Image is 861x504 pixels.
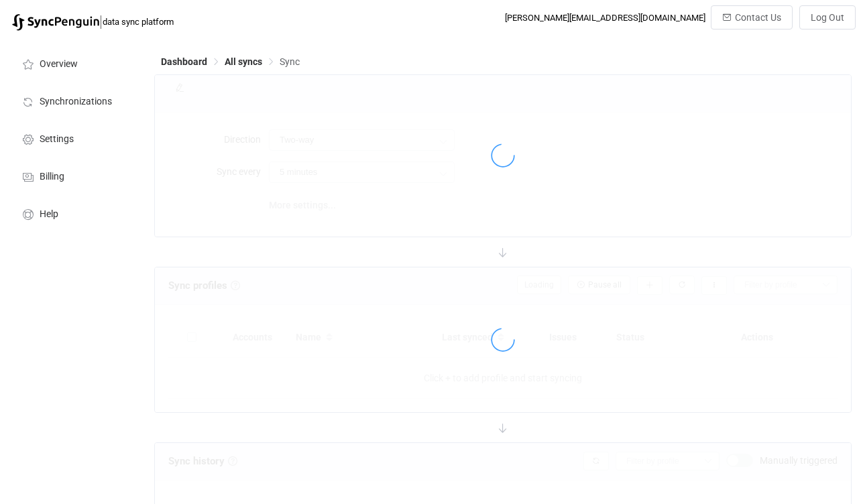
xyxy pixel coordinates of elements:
span: Log Out [811,12,844,23]
a: |data sync platform [12,12,174,31]
span: Billing [40,172,64,182]
span: All syncs [225,56,262,67]
span: Overview [40,59,78,70]
span: Help [40,209,58,220]
button: Log Out [799,5,856,29]
img: syncpenguin.svg [12,14,99,31]
span: Dashboard [161,56,207,67]
div: [PERSON_NAME][EMAIL_ADDRESS][DOMAIN_NAME] [505,13,705,23]
span: Sync [280,56,300,67]
span: data sync platform [103,17,174,27]
a: Billing [7,157,141,194]
span: Synchronizations [40,97,112,107]
a: Overview [7,44,141,82]
a: Help [7,194,141,232]
a: Synchronizations [7,82,141,119]
a: Settings [7,119,141,157]
span: | [99,12,103,31]
span: Settings [40,134,74,145]
div: Breadcrumb [161,57,300,66]
span: Contact Us [735,12,781,23]
button: Contact Us [711,5,793,29]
